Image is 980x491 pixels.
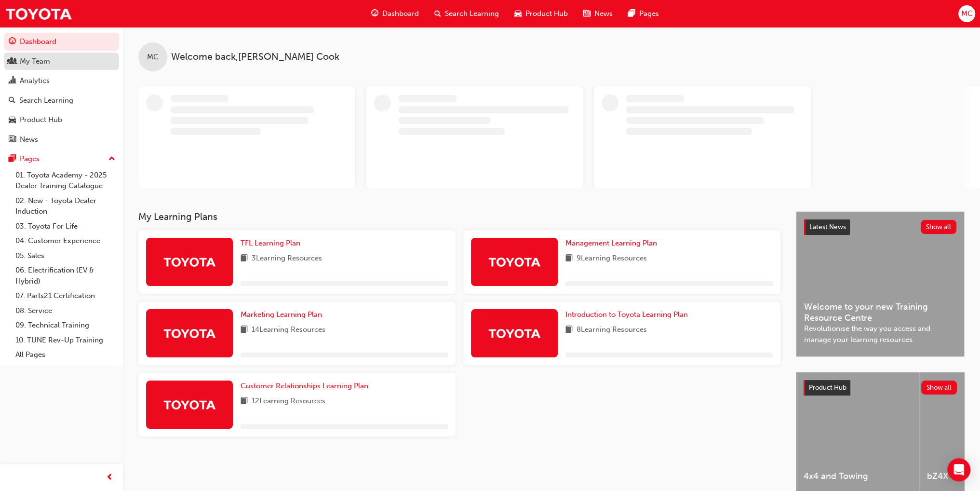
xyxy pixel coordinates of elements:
[620,4,667,24] a: pages-iconPages
[12,168,119,193] a: 01. Toyota Academy - 2025 Dealer Training Catalogue
[252,396,325,408] span: 12 Learning Resources
[9,155,16,164] span: pages-icon
[514,8,522,20] span: car-icon
[5,3,72,25] img: Trak
[594,8,613,19] span: News
[445,8,499,19] span: Search Learning
[252,324,325,336] span: 14 Learning Resources
[20,134,38,145] div: News
[20,56,50,67] div: My Team
[12,333,119,348] a: 10. TUNE Rev-Up Training
[363,4,427,24] a: guage-iconDashboard
[12,263,119,288] a: 06. Electrification (EV & Hybrid)
[958,5,975,22] button: MC
[565,310,688,319] span: Introduction to Toyota Learning Plan
[809,383,846,392] span: Product Hub
[565,309,692,320] a: Introduction to Toyota Learning Plan
[12,248,119,263] a: 05. Sales
[434,8,441,20] span: search-icon
[20,153,40,164] div: Pages
[382,8,419,19] span: Dashboard
[163,253,216,270] img: Trak
[577,253,647,265] span: 9 Learning Resources
[241,253,248,265] span: book-icon
[252,253,322,265] span: 3 Learning Resources
[921,220,957,234] button: Show all
[163,396,216,413] img: Trak
[241,238,304,249] a: TFL Learning Plan
[241,239,300,247] span: TFL Learning Plan
[628,8,635,20] span: pages-icon
[371,8,378,20] span: guage-icon
[163,325,216,341] img: Trak
[488,325,541,341] img: Trak
[241,396,248,408] span: book-icon
[565,253,573,265] span: book-icon
[565,238,661,249] a: Management Learning Plan
[12,318,119,333] a: 09. Technical Training
[525,8,568,19] span: Product Hub
[947,458,970,481] div: Open Intercom Messenger
[4,72,119,90] a: Analytics
[12,193,119,219] a: 02. New - Toyota Dealer Induction
[9,57,16,66] span: people-icon
[804,301,956,323] span: Welcome to your new Training Resource Centre
[12,233,119,248] a: 04. Customer Experience
[4,150,119,168] button: Pages
[4,31,119,150] button: DashboardMy TeamAnalyticsSearch LearningProduct HubNews
[241,309,326,320] a: Marketing Learning Plan
[12,288,119,303] a: 07. Parts21 Certification
[4,33,119,51] a: Dashboard
[241,324,248,336] span: book-icon
[9,38,16,46] span: guage-icon
[583,8,591,20] span: news-icon
[9,96,15,105] span: search-icon
[241,381,372,392] a: Customer Relationships Learning Plan
[138,211,780,222] h3: My Learning Plans
[488,253,541,270] img: Trak
[147,52,159,63] span: MC
[804,323,956,345] span: Revolutionise the way you access and manage your learning resources.
[577,324,647,336] span: 8 Learning Resources
[565,239,657,247] span: Management Learning Plan
[796,211,965,357] a: Latest NewsShow allWelcome to your new Training Resource CentreRevolutionise the way you access a...
[241,382,368,390] span: Customer Relationships Learning Plan
[804,471,911,482] span: 4x4 and Towing
[427,4,507,24] a: search-iconSearch Learning
[639,8,659,19] span: Pages
[961,8,972,19] span: MC
[20,75,50,86] div: Analytics
[171,52,339,63] span: Welcome back , [PERSON_NAME] Cook
[809,223,846,231] span: Latest News
[4,92,119,109] a: Search Learning
[9,116,16,124] span: car-icon
[4,111,119,129] a: Product Hub
[4,131,119,149] a: News
[9,136,16,144] span: news-icon
[12,303,119,318] a: 08. Service
[20,114,62,125] div: Product Hub
[19,95,73,106] div: Search Learning
[4,53,119,70] a: My Team
[565,324,573,336] span: book-icon
[921,381,957,395] button: Show all
[12,347,119,362] a: All Pages
[108,153,115,165] span: up-icon
[576,4,620,24] a: news-iconNews
[106,472,113,484] span: prev-icon
[12,219,119,234] a: 03. Toyota For Life
[507,4,576,24] a: car-iconProduct Hub
[9,77,16,85] span: chart-icon
[241,310,322,319] span: Marketing Learning Plan
[804,380,957,396] a: Product HubShow all
[804,219,956,235] a: Latest NewsShow all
